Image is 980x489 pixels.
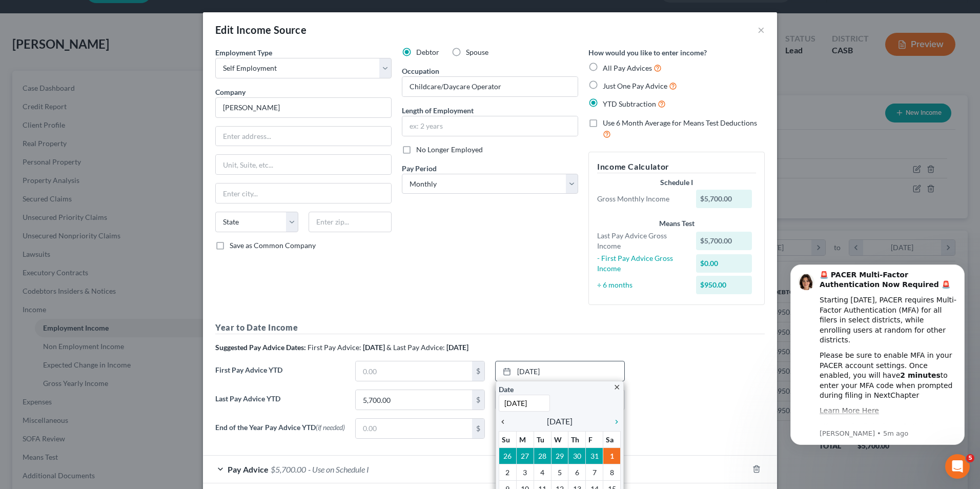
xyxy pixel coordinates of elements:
div: Gross Monthly Income [592,194,691,204]
td: 29 [551,448,568,464]
td: 30 [568,448,586,464]
span: [DATE] [547,415,573,427]
div: $0.00 [696,254,752,273]
h5: Year to Date Income [215,321,765,334]
input: ex: 2 years [402,116,578,136]
td: 27 [516,448,534,464]
div: Edit Income Source [215,23,307,37]
input: 0.00 [356,361,472,381]
div: ÷ 6 months [592,280,691,290]
div: $ [472,390,484,410]
div: Means Test [597,218,756,229]
label: First Pay Advice YTD [210,361,350,390]
span: Spouse [466,48,488,56]
strong: [DATE] [363,343,385,352]
td: 7 [586,464,603,481]
span: (if needed) [316,423,345,432]
td: 4 [534,464,551,481]
td: 3 [516,464,534,481]
input: 0.00 [356,419,472,438]
div: $950.00 [696,276,752,294]
input: Enter address... [216,127,391,146]
i: chevron_left [499,418,512,426]
span: No Longer Employed [416,145,483,154]
label: Length of Employment [402,105,474,116]
iframe: Intercom notifications message [775,249,980,461]
input: 0.00 [356,390,472,410]
a: chevron_left [499,415,512,427]
i: chevron_right [607,418,621,426]
div: $5,700.00 [696,232,752,250]
span: Company [215,88,246,96]
th: Th [568,432,586,448]
td: 31 [586,448,603,464]
span: Save as Common Company [230,241,316,250]
label: Occupation [402,66,439,76]
button: × [758,24,765,36]
span: Pay Advice [228,464,269,474]
input: Enter city... [216,184,391,203]
input: -- [402,77,578,96]
label: Last Pay Advice YTD [210,390,350,418]
span: $5,700.00 [271,464,306,474]
a: [DATE] [496,361,624,381]
span: Just One Pay Advice [603,81,667,90]
th: Su [499,432,517,448]
div: - First Pay Advice Gross Income [592,253,691,274]
div: $ [472,419,484,438]
td: 6 [568,464,586,481]
iframe: Intercom live chat [945,454,970,479]
input: Unit, Suite, etc... [216,155,391,174]
th: W [551,432,568,448]
td: 5 [551,464,568,481]
td: 8 [603,464,621,481]
th: M [516,432,534,448]
span: First Pay Advice: [308,343,361,352]
h5: Income Calculator [597,160,756,173]
span: & Last Pay Advice: [386,343,445,352]
input: 1/1/2013 [499,395,550,412]
label: End of the Year Pay Advice YTD [210,418,350,447]
input: Search company by name... [215,97,392,118]
span: YTD Subtraction [603,99,656,108]
span: - Use on Schedule I [308,464,369,474]
span: Debtor [416,48,439,56]
i: close [613,383,621,391]
div: Schedule I [597,177,756,188]
label: Date [499,384,514,395]
div: $ [472,361,484,381]
th: Sa [603,432,621,448]
label: How would you like to enter income? [588,47,707,58]
td: 2 [499,464,517,481]
span: Employment Type [215,48,272,57]
strong: Suggested Pay Advice Dates: [215,343,306,352]
span: 5 [966,454,974,462]
td: 28 [534,448,551,464]
th: F [586,432,603,448]
div: $5,700.00 [696,190,752,208]
a: chevron_right [607,415,621,427]
td: 1 [603,448,621,464]
strong: [DATE] [446,343,468,352]
input: Enter zip... [309,212,392,232]
div: Last Pay Advice Gross Income [592,231,691,251]
a: close [613,381,621,393]
span: Use 6 Month Average for Means Test Deductions [603,118,757,127]
span: Pay Period [402,164,437,173]
th: Tu [534,432,551,448]
span: All Pay Advices [603,64,652,72]
td: 26 [499,448,517,464]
